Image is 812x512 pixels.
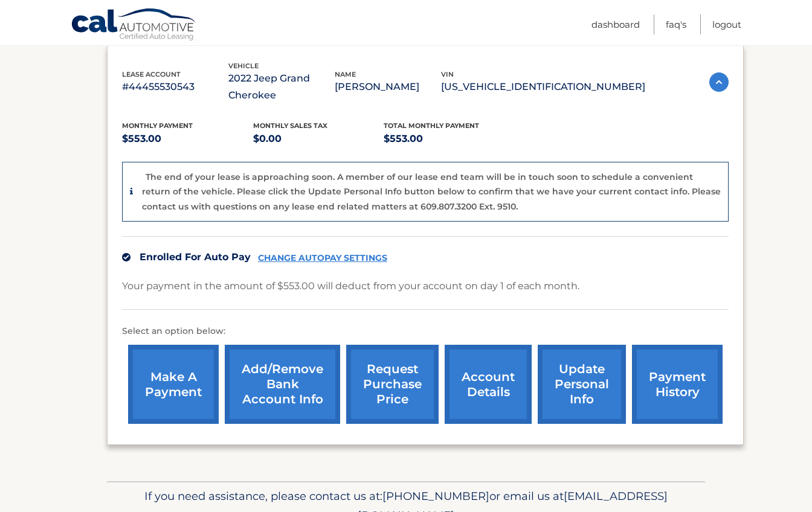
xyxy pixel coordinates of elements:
[122,121,193,130] span: Monthly Payment
[258,253,387,263] a: CHANGE AUTOPAY SETTINGS
[140,251,251,263] span: Enrolled For Auto Pay
[445,345,532,424] a: account details
[384,121,479,130] span: Total Monthly Payment
[228,62,259,70] span: vehicle
[346,345,439,424] a: request purchase price
[538,345,626,424] a: update personal info
[441,70,454,78] span: vin
[122,78,228,95] p: #44455530543
[225,345,340,424] a: Add/Remove bank account info
[128,345,219,424] a: make a payment
[122,130,253,147] p: $553.00
[384,130,515,147] p: $553.00
[335,70,356,78] span: name
[122,278,579,295] p: Your payment in the amount of $553.00 will deduct from your account on day 1 of each month.
[712,14,741,34] a: Logout
[142,171,721,212] p: The end of your lease is approaching soon. A member of our lease end team will be in touch soon t...
[632,345,723,424] a: payment history
[709,72,729,92] img: accordion-active.svg
[335,78,441,95] p: [PERSON_NAME]
[441,78,645,95] p: [US_VEHICLE_IDENTIFICATION_NUMBER]
[666,14,686,34] a: FAQ's
[122,253,130,261] img: check.svg
[122,324,729,339] p: Select an option below:
[71,8,198,43] a: Cal Automotive
[253,130,384,147] p: $0.00
[253,121,327,130] span: Monthly sales Tax
[228,70,335,104] p: 2022 Jeep Grand Cherokee
[382,489,489,503] span: [PHONE_NUMBER]
[591,14,640,34] a: Dashboard
[122,70,181,78] span: lease account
